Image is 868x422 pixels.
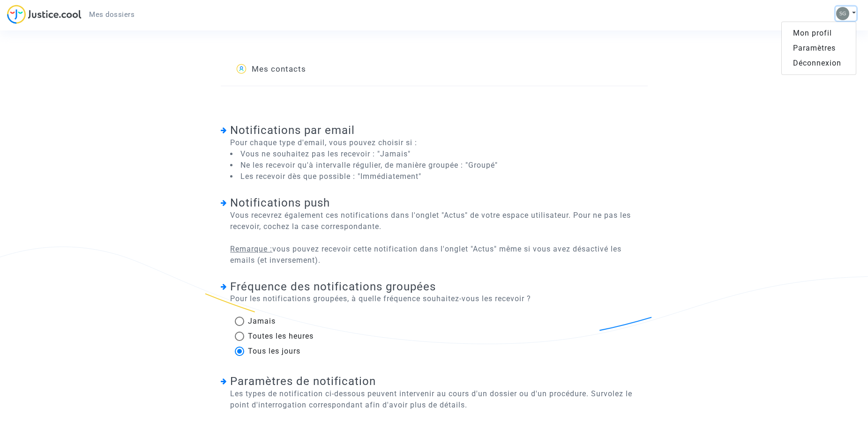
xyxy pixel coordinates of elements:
[221,293,531,304] span: Pour les notifications groupées, à quelle fréquence souhaitez-vous les recevoir ?
[782,41,856,56] a: Paramètres
[230,375,376,388] span: Paramètres de notification
[230,280,436,293] span: Fréquence des notifications groupées
[230,148,498,160] li: Vous ne souhaitez pas les recevoir : "Jamais"
[230,244,272,253] u: Remarque :
[221,388,648,411] span: Les types de notification ci-dessous peuvent intervenir au cours d'un dossier ou d'un procédure. ...
[82,7,142,22] a: Mes dossiers
[230,196,330,209] span: Notifications push
[221,210,648,266] span: Vous recevrez également ces notifications dans l'onglet "Actus" de votre espace utilisateur. Pour...
[248,347,300,355] span: Tous les jours
[230,124,355,137] span: Notifications par email
[230,171,498,182] li: Les recevoir dès que possible : "Immédiatement"
[782,26,856,41] a: Mon profil
[836,7,849,20] img: 693944d11419261f71120368bb90126d
[221,137,498,182] span: Pour chaque type d'email, vous pouvez choisir si :
[235,62,248,75] img: icon-user.svg
[230,160,498,171] li: Ne les recevoir qu'à intervalle régulier, de manière groupée : "Groupé"
[248,332,314,341] span: Toutes les heures
[235,54,306,86] a: Mes contacts
[248,317,276,326] span: Jamais
[7,5,82,24] img: jc-logo.svg
[89,10,135,19] span: Mes dossiers
[782,56,856,71] a: Déconnexion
